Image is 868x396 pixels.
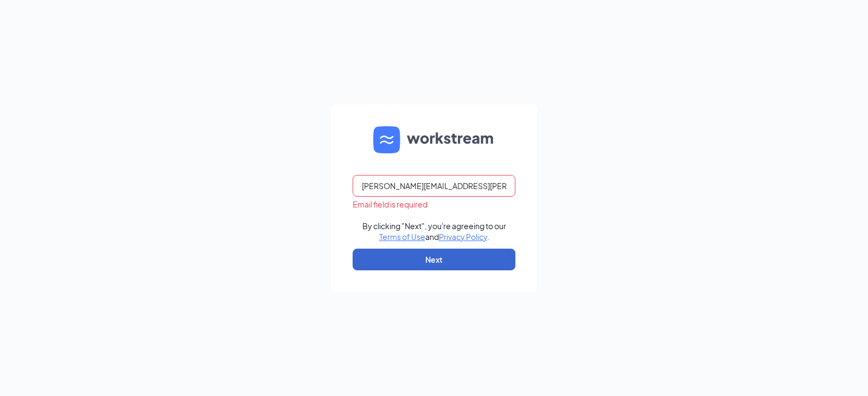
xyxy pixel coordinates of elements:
[353,175,515,197] input: Email
[439,232,487,242] a: Privacy Policy
[353,199,515,210] div: Email field is required
[379,232,425,242] a: Terms of Use
[373,126,495,153] img: WS logo and Workstream text
[353,249,515,270] button: Next
[362,220,506,242] div: By clicking "Next", you're agreeing to our and .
